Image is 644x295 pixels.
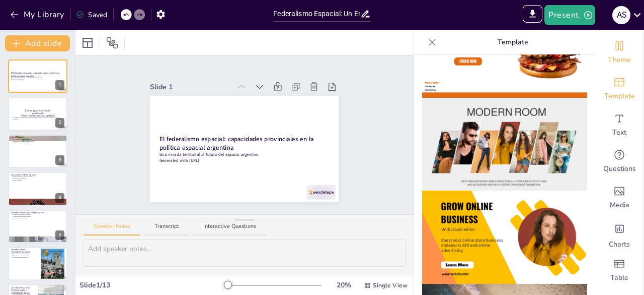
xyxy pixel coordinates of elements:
[84,222,140,236] button: Speaker Notes
[8,7,68,23] button: My Library
[13,257,38,259] p: Colaboración universitaria
[13,213,64,215] p: Diseño y fabricación de satélites
[13,253,38,255] p: Formación de capital humano
[13,142,64,144] p: Distribución de competencias
[13,217,64,219] p: Cooperación internacional
[604,91,635,101] span: Template
[273,7,360,21] input: Insert title
[13,116,64,120] p: Argentina es una potencia espacial intermedia, pero su fortaleza se expande desde los territorios.
[595,107,643,143] div: Add text boxes
[11,211,64,214] p: Complejo INVAP ([GEOGRAPHIC_DATA])
[11,248,38,254] p: Complejo FAdeA ([GEOGRAPHIC_DATA])
[612,6,630,24] div: A S
[144,222,189,236] button: Transcript
[523,5,542,25] span: Export to PowerPoint
[11,72,60,77] strong: El federalismo espacial: capacidades provinciales en la política espacial argentina
[11,108,64,112] p: [Todo: quote_symbol]
[13,291,35,293] p: Investigación astronómica
[13,175,64,178] p: Interconexión de nodos provinciales
[544,5,595,25] button: Present
[609,240,630,250] span: Charts
[5,35,70,51] button: Add slide
[610,273,628,283] span: Table
[8,135,67,168] div: 3
[55,155,64,165] div: 3
[13,140,64,142] p: La firma de convenios internacionales
[13,255,38,257] p: Soporte a misiones espaciales
[422,98,587,191] img: thumb-3.png
[11,77,64,79] p: Una mirada territorial al futuro del espacio argentino
[13,178,64,180] p: Especialización regional
[13,138,64,140] p: Coordinación federal en el espacio
[8,97,67,130] div: 2
[11,284,35,295] p: Observatorios de Cuyo ([GEOGRAPHIC_DATA][PERSON_NAME] y [GEOGRAPHIC_DATA])
[11,79,64,81] p: Generated with [URL]
[440,30,585,54] p: Template
[422,191,587,284] img: thumb-4.png
[55,193,64,203] div: 4
[612,5,630,25] button: A S
[11,173,64,176] p: Ecosistema Federal Espacial
[55,268,64,277] div: 6
[332,280,356,290] div: 20 %
[159,151,330,157] p: Una mirada territorial al futuro del espacio argentino
[595,216,643,252] div: Add charts and graphs
[150,82,230,92] div: Slide 1
[55,80,64,90] div: 1
[159,157,330,163] p: Generated with [URL]
[11,113,64,117] p: [Todo: quote_author_symbol]
[595,143,643,180] div: Get real-time input from your audience
[106,37,118,49] span: Position
[8,172,67,205] div: 4
[32,112,43,114] strong: Introducción
[13,215,64,217] p: Generación de empleo calificado
[608,55,631,65] span: Theme
[595,71,643,107] div: Add ready made slides
[8,60,67,93] div: 1
[595,252,643,288] div: Add a table
[159,135,314,152] strong: El federalismo espacial: capacidades provinciales en la política espacial argentina
[11,136,64,139] p: Marco Federal
[13,180,64,182] p: Redes regionales
[76,10,107,20] div: Saved
[193,222,266,236] button: Interactive Questions
[595,180,643,216] div: Add images, graphics, shapes or video
[55,118,64,128] div: 2
[612,128,626,138] span: Text
[603,164,636,174] span: Questions
[373,281,408,290] span: Single View
[8,247,67,280] div: 6
[610,200,629,210] span: Media
[8,210,67,243] div: 5
[79,280,225,290] div: Slide 1 / 13
[595,34,643,71] div: Change the overall theme
[79,35,96,51] div: Layout
[55,230,64,240] div: 5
